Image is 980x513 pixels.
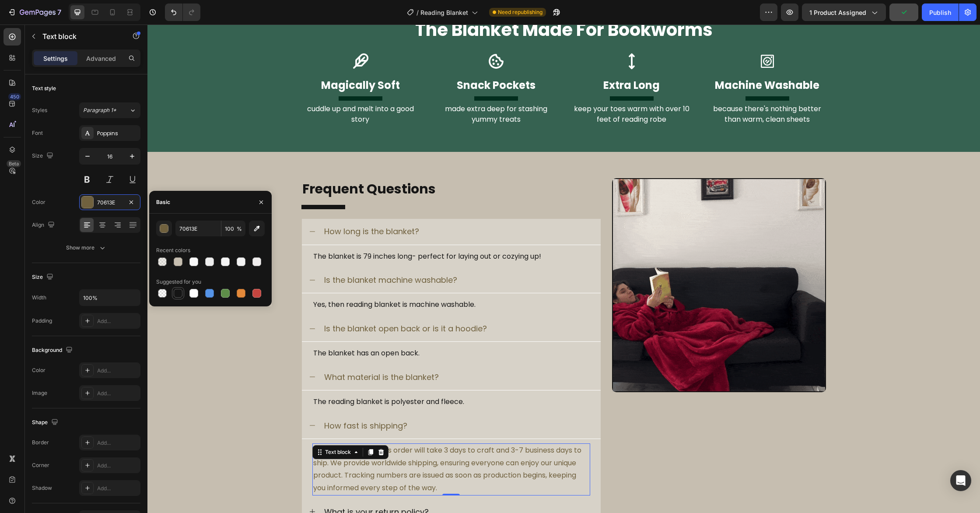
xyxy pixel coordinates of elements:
div: Add... [97,317,138,325]
div: Corner [32,461,49,469]
p: How fast is shipping? [177,396,260,406]
div: Image [32,389,47,397]
div: Shadow [32,484,52,492]
div: 450 [8,93,21,100]
div: Add... [97,367,138,375]
strong: Snack Pockets [309,53,388,68]
button: 1 product assigned [802,4,886,21]
p: keep your toes warm with over 10 feet of reading robe [426,79,542,100]
div: Add... [97,485,138,492]
strong: Extra Long [456,53,512,68]
div: Basic [156,198,170,206]
div: Recent colors [156,246,190,254]
strong: Frequent Questions [155,155,288,174]
input: Eg: FFFFFF [175,221,221,236]
div: Beta [7,160,21,167]
p: Is the blanket machine washable? [177,250,310,260]
p: made extra deep for stashing yummy treats [290,79,407,100]
p: because there's nothing better than warm, clean sheets [562,79,678,100]
div: Suggested for you [156,278,201,286]
div: Add... [97,439,138,447]
span: Reading Blanket [420,8,468,17]
div: Add... [97,462,138,470]
input: Auto [80,290,140,306]
button: Show more [32,240,140,256]
iframe: Design area [147,25,980,513]
div: Poppins [97,130,138,137]
p: Is the blanket open back or is it a hoodie? [177,299,339,309]
div: Color [32,198,45,206]
p: The reading blanket is polyester and fleece. [166,371,442,384]
div: Text style [32,84,56,92]
p: Yes, then reading blanket is machine washable. [166,274,442,287]
div: Align [32,219,56,231]
div: Show more [66,243,107,252]
p: What material is the blanket? [177,348,291,358]
div: Text block [176,424,205,432]
button: Paragraph 1* [79,102,140,118]
div: Styles [32,106,47,114]
p: Text block [42,31,117,42]
div: Background [32,344,74,356]
span: Need republishing [498,8,542,16]
p: How long is the blanket? [177,202,272,212]
span: % [237,225,242,233]
p: The blanket has an open back. [166,323,442,335]
div: Shape [32,417,60,429]
strong: Magically Soft [174,53,252,68]
p: Settings [43,54,68,63]
button: Publish [922,4,959,21]
span: Paragraph 1* [83,106,116,114]
span: 1 product assigned [809,8,866,17]
div: Padding [32,317,52,325]
p: The blanket is 79 inches long- perfect for laying out or cozying up! [166,226,442,239]
div: Size [32,150,55,162]
p: Your Whispering Pages order will take 3 days to craft and 3-7 business days to ship. We provide w... [166,420,442,470]
div: 70613E [97,199,122,207]
div: Border [32,439,49,446]
div: Undo/Redo [165,4,200,21]
button: 7 [3,4,65,21]
strong: Machine Washable [567,53,672,68]
span: / [416,8,419,17]
p: Advanced [86,54,116,63]
div: Color [32,366,45,374]
div: Font [32,129,43,137]
img: gempages_506137617574658951-c28ce7e9-e4e4-4a50-8e64-b58fa929956f.gif [465,155,678,367]
div: Open Intercom Messenger [950,470,971,491]
p: 7 [57,7,61,18]
div: Publish [929,8,951,17]
p: What is your return policy? [177,482,281,492]
div: Size [32,271,55,283]
p: cuddle up and melt into a good story [155,79,271,100]
div: Width [32,294,46,302]
div: Add... [97,390,138,397]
